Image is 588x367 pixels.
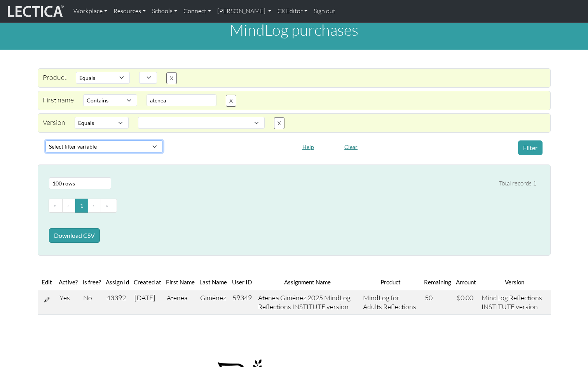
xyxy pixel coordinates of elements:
[166,72,177,84] button: X
[274,117,284,129] button: X
[38,274,56,290] th: Edit
[499,179,536,189] div: Total records 1
[214,3,274,19] a: [PERSON_NAME]
[518,140,543,155] button: Filter
[299,142,318,150] a: Help
[255,274,360,290] th: Assignment Name
[311,3,338,19] a: Sign out
[457,293,473,302] span: $0.00
[147,94,216,106] input: Value
[180,3,214,19] a: Connect
[70,3,110,19] a: Workplace
[341,141,361,153] button: Clear
[360,290,422,315] td: MindLog for Adults Reflections
[425,293,433,302] span: 50
[422,274,454,290] th: Remaining
[103,274,131,290] th: Assign Id
[197,290,229,315] td: Giménez
[131,290,164,315] td: [DATE]
[229,274,255,290] th: User ID
[164,290,197,315] td: Atenea
[131,274,164,290] th: Created at
[80,274,103,290] th: Is free?
[197,274,229,290] th: Last Name
[38,94,79,107] div: First name
[49,228,100,243] button: Download CSV
[83,293,100,302] div: No
[103,290,131,315] td: 43392
[38,72,71,84] div: Product
[6,4,64,19] img: lecticalive
[75,199,88,213] button: Go to page 1
[360,274,422,290] th: Product
[164,274,197,290] th: First Name
[255,290,360,315] td: Atenea Giménez 2025 MindLog Reflections INSTITUTE version
[478,274,551,290] th: Version
[59,293,77,302] div: Yes
[229,290,255,315] td: 59349
[454,274,478,290] th: Amount
[226,95,236,107] button: X
[110,3,149,19] a: Resources
[38,117,70,129] div: Version
[49,199,536,213] ul: Pagination
[299,141,318,153] button: Help
[56,274,80,290] th: Active?
[149,3,180,19] a: Schools
[274,3,311,19] a: CKEditor
[478,290,551,315] td: MindLog Reflections INSTITUTE version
